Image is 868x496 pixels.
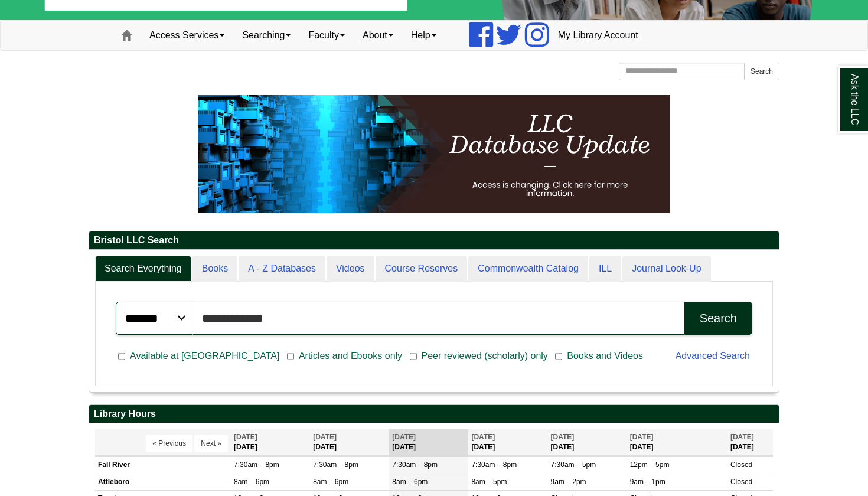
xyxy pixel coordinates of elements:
[627,429,727,456] th: [DATE]
[630,478,665,486] span: 9am – 1pm
[125,349,284,363] span: Available at [GEOGRAPHIC_DATA]
[700,312,737,325] div: Search
[376,256,468,282] a: Course Reserves
[684,302,752,335] button: Search
[141,21,233,50] a: Access Services
[471,433,495,441] span: [DATE]
[468,256,588,282] a: Commonwealth Catalog
[239,256,325,282] a: A - Z Databases
[310,429,389,456] th: [DATE]
[549,21,647,50] a: My Library Account
[233,21,299,50] a: Searching
[730,433,754,441] span: [DATE]
[327,256,374,282] a: Videos
[287,351,294,362] input: Articles and Ebooks only
[234,461,279,469] span: 7:30am – 8pm
[555,351,562,362] input: Books and Videos
[313,433,337,441] span: [DATE]
[313,461,358,469] span: 7:30am – 8pm
[392,461,438,469] span: 7:30am – 8pm
[468,429,547,456] th: [DATE]
[471,461,517,469] span: 7:30am – 8pm
[299,21,354,50] a: Faculty
[354,21,402,50] a: About
[392,433,416,441] span: [DATE]
[118,351,125,362] input: Available at [GEOGRAPHIC_DATA]
[730,461,752,469] span: Closed
[410,351,417,362] input: Peer reviewed (scholarly) only
[234,478,269,486] span: 8am – 6pm
[231,429,310,456] th: [DATE]
[402,21,445,50] a: Help
[95,457,231,474] td: Fall River
[744,63,779,80] button: Search
[589,256,621,282] a: ILL
[198,95,670,213] img: HTML tutorial
[548,429,627,456] th: [DATE]
[294,349,407,363] span: Articles and Ebooks only
[95,256,191,282] a: Search Everything
[194,435,228,452] button: Next »
[562,349,648,363] span: Books and Videos
[551,433,575,441] span: [DATE]
[417,349,553,363] span: Peer reviewed (scholarly) only
[192,256,237,282] a: Books
[234,433,257,441] span: [DATE]
[392,478,428,486] span: 8am – 6pm
[389,429,468,456] th: [DATE]
[471,478,507,486] span: 8am – 5pm
[676,351,750,361] a: Advanced Search
[727,429,773,456] th: [DATE]
[630,433,654,441] span: [DATE]
[551,478,586,486] span: 9am – 2pm
[146,435,192,452] button: « Previous
[630,461,670,469] span: 12pm – 5pm
[89,405,779,423] h2: Library Hours
[730,478,752,486] span: Closed
[622,256,710,282] a: Journal Look-Up
[89,231,779,250] h2: Bristol LLC Search
[95,474,231,490] td: Attleboro
[551,461,596,469] span: 7:30am – 5pm
[313,478,348,486] span: 8am – 6pm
